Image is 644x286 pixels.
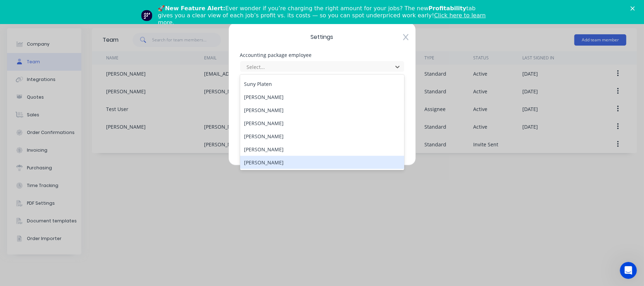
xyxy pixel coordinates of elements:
div: [PERSON_NAME] [240,130,404,143]
div: [PERSON_NAME] [240,156,404,169]
div: [PERSON_NAME] [240,143,404,156]
div: [PERSON_NAME] [240,104,404,117]
div: Close [631,6,638,11]
div: [PERSON_NAME] [240,91,404,104]
div: [PERSON_NAME] [240,117,404,130]
iframe: Intercom live chat [620,262,637,279]
b: Profitability [429,5,466,12]
div: 🚀 Ever wonder if you’re charging the right amount for your jobs? The new tab gives you a clear vi... [158,5,492,26]
div: Suny Platen [240,77,404,91]
img: Profile image for Team [141,10,152,21]
a: Click here to learn more. [158,12,486,26]
span: Settings [240,33,404,41]
b: New Feature Alert: [165,5,226,12]
div: Accounting package employee [240,53,404,58]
